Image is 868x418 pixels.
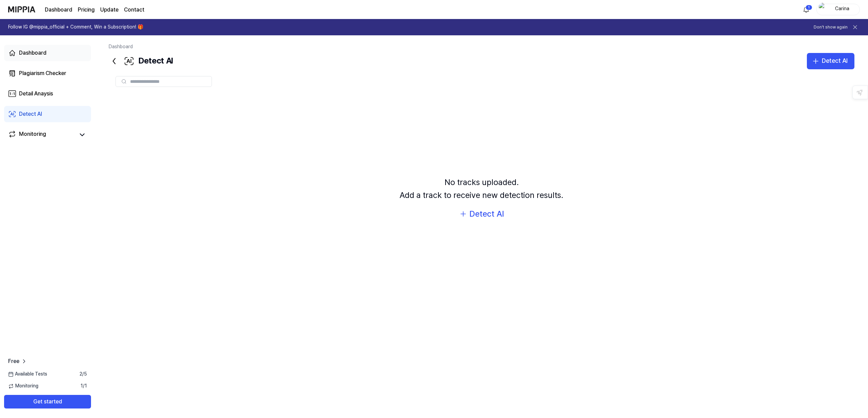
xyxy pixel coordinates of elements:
[4,45,91,61] a: Dashboard
[19,90,53,98] div: Detail Anaysis
[822,56,848,66] div: Detect AI
[109,44,133,49] a: Dashboard
[19,69,66,77] div: Plagiarism Checker
[814,24,848,30] button: Don't show again
[469,207,504,220] div: Detect AI
[801,4,812,15] button: 알림1
[8,383,38,389] span: Monitoring
[79,371,87,378] span: 2 / 5
[4,106,91,122] a: Detect AI
[78,6,95,14] a: Pricing
[19,130,46,140] div: Monitoring
[829,5,855,13] div: Carina
[8,130,75,140] a: Monitoring
[80,383,87,389] span: 1 / 1
[19,110,42,118] div: Detect AI
[806,5,812,10] div: 1
[4,86,91,102] a: Detail Anaysis
[8,357,28,365] a: Free
[100,6,119,14] a: Update
[4,65,91,81] a: Plagiarism Checker
[8,371,47,378] span: Available Tests
[8,357,19,365] span: Free
[109,53,173,69] div: Detect AI
[459,207,504,220] button: Detect AI
[807,53,854,69] button: Detect AI
[400,176,563,202] div: No tracks uploaded. Add a track to receive new detection results.
[816,4,860,15] button: profileCarina
[124,6,144,14] a: Contact
[819,3,827,16] img: profile
[45,6,72,14] a: Dashboard
[8,24,143,31] h1: Follow IG @mippia_official + Comment, Win a Subscription! 🎁
[802,5,810,14] img: 알림
[19,49,47,57] div: Dashboard
[4,395,91,408] button: Get started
